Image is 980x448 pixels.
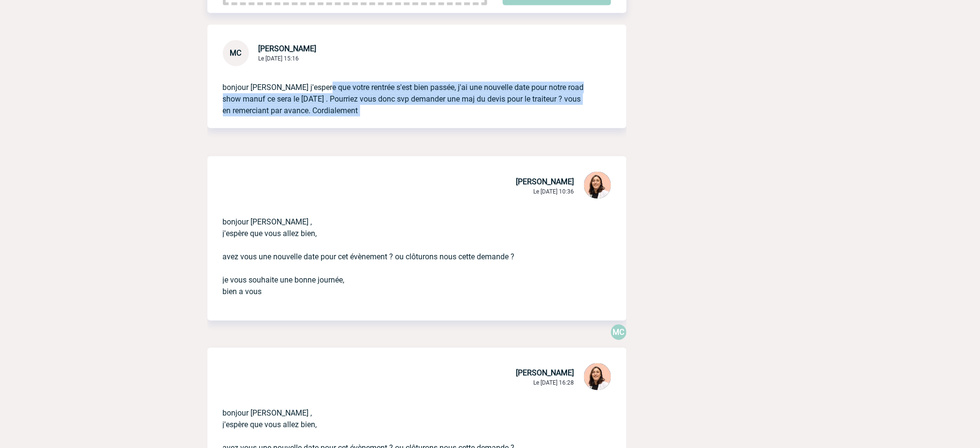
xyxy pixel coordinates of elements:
[259,44,317,53] span: [PERSON_NAME]
[223,66,584,117] p: bonjour [PERSON_NAME] j'espere que votre rentrée s'est bien passée, j'ai une nouvelle date pour n...
[230,48,242,58] span: MC
[516,177,574,186] span: [PERSON_NAME]
[584,363,611,390] img: 129834-0.png
[611,325,627,340] p: MC
[584,172,611,199] img: 129834-0.png
[259,55,299,62] span: Le [DATE] 15:16
[223,201,584,309] p: bonjour [PERSON_NAME] , j'espère que vous allez bien, avez vous une nouvelle date pour cet évènem...
[534,188,574,195] span: Le [DATE] 10:36
[611,325,627,340] div: Mélanie CROUZET 15:15
[516,369,574,378] span: [PERSON_NAME]
[534,380,574,387] span: Le [DATE] 16:28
